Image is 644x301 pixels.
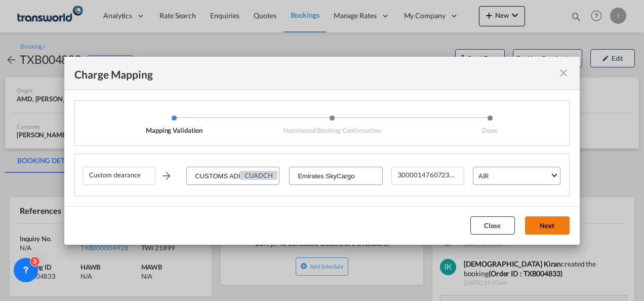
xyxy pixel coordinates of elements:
[253,115,411,135] li: Nominated Booking Confirmation
[160,170,173,182] md-icon: icon-arrow-right
[95,115,253,135] li: Mapping Validation
[74,67,153,80] div: Charge Mapping
[64,57,580,245] md-dialog: Mapping ValidationNominated Booking ...
[525,216,570,235] button: Next
[185,166,280,188] md-input-container: CUSTOMS ADMINISTARTION CHARGE
[411,115,569,135] li: Done
[239,171,277,180] div: CUADCH
[470,216,515,235] button: Close
[288,166,383,188] md-input-container: Emirates SkyCargo
[478,172,489,180] div: AIR
[187,167,279,185] input: Enter Charge name
[391,167,464,185] div: 300001476072379
[472,168,561,186] md-input-container: AIR
[473,167,560,185] md-select: Leg Name: AIR
[290,167,382,185] input: Select Service Provider
[83,167,155,185] div: Custom clearance
[557,67,570,79] md-icon: icon-close fg-AAA8AD cursor
[10,10,176,21] body: Editor, editor2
